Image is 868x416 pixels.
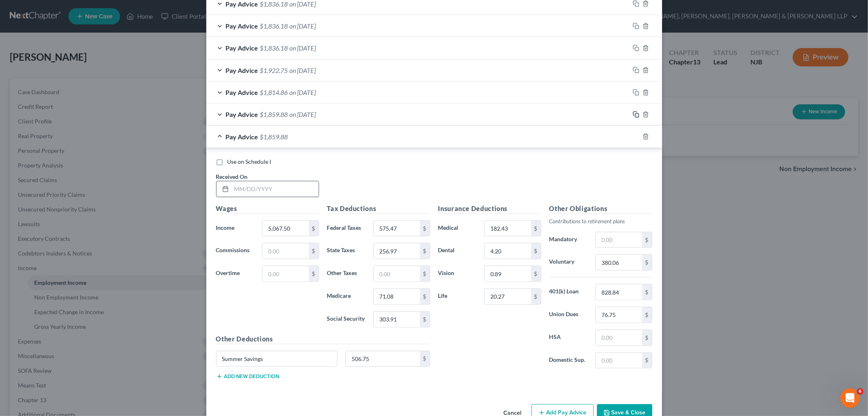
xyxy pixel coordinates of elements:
[260,44,288,52] span: $1,836.18
[212,243,258,259] label: Commissions
[323,243,370,259] label: State Taxes
[596,330,642,346] input: 0.00
[374,221,420,236] input: 0.00
[545,254,592,271] label: Voluntary
[642,307,652,323] div: $
[323,220,370,237] label: Federal Taxes
[420,289,430,304] div: $
[596,232,642,248] input: 0.00
[549,204,652,214] h5: Other Obligations
[226,22,258,30] span: Pay Advice
[531,243,541,259] div: $
[232,181,319,197] input: MM/DD/YYYY
[227,158,271,165] span: Use on Schedule I
[290,88,316,96] span: on [DATE]
[290,44,316,52] span: on [DATE]
[260,22,288,30] span: $1,836.18
[309,266,319,282] div: $
[216,373,280,380] button: Add new deduction
[485,221,531,236] input: 0.00
[323,288,370,305] label: Medicare
[216,204,319,214] h5: Wages
[642,284,652,300] div: $
[290,110,316,118] span: on [DATE]
[260,133,288,141] span: $1,859.88
[485,266,531,282] input: 0.00
[309,221,319,236] div: $
[857,388,864,395] span: 6
[216,224,235,231] span: Income
[226,66,258,74] span: Pay Advice
[374,312,420,327] input: 0.00
[260,88,288,96] span: $1,814.86
[545,307,592,323] label: Union Dues
[531,266,541,282] div: $
[374,266,420,282] input: 0.00
[840,388,860,408] iframe: Intercom live chat
[485,243,531,259] input: 0.00
[323,266,370,282] label: Other Taxes
[531,289,541,304] div: $
[216,173,248,180] span: Received On
[262,266,308,282] input: 0.00
[596,353,642,368] input: 0.00
[545,330,592,346] label: HSA
[420,312,430,327] div: $
[260,110,288,118] span: $1,859.88
[226,88,258,96] span: Pay Advice
[327,204,430,214] h5: Tax Deductions
[434,243,481,259] label: Dental
[434,266,481,282] label: Vision
[485,289,531,304] input: 0.00
[216,334,430,344] h5: Other Deductions
[438,204,541,214] h5: Insurance Deductions
[323,311,370,328] label: Social Security
[545,352,592,369] label: Domestic Sup.
[262,243,308,259] input: 0.00
[596,307,642,323] input: 0.00
[290,66,316,74] span: on [DATE]
[420,243,430,259] div: $
[596,284,642,300] input: 0.00
[212,266,258,282] label: Overtime
[260,66,288,74] span: $1,922.75
[549,217,652,225] p: Contributions to retirement plans
[226,44,258,52] span: Pay Advice
[290,22,316,30] span: on [DATE]
[374,243,420,259] input: 0.00
[374,289,420,304] input: 0.00
[262,221,308,236] input: 0.00
[420,266,430,282] div: $
[545,232,592,248] label: Mandatory
[309,243,319,259] div: $
[642,353,652,368] div: $
[346,351,420,367] input: 0.00
[420,351,430,367] div: $
[642,330,652,346] div: $
[226,110,258,118] span: Pay Advice
[434,288,481,305] label: Life
[216,351,337,367] input: Specify...
[545,284,592,300] label: 401(k) Loan
[226,133,258,141] span: Pay Advice
[434,220,481,237] label: Medical
[531,221,541,236] div: $
[642,255,652,270] div: $
[596,255,642,270] input: 0.00
[642,232,652,248] div: $
[420,221,430,236] div: $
